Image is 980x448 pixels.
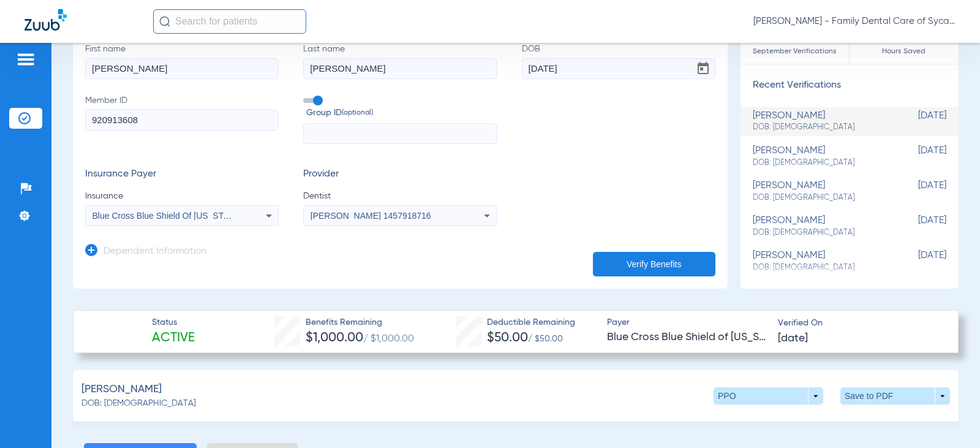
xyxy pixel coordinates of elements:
[885,110,946,133] span: [DATE]
[778,317,938,330] span: Verified On
[92,211,242,221] span: Blue Cross Blue Shield Of [US_STATE]
[753,158,885,169] span: DOB: [DEMOGRAPHIC_DATA]
[81,397,196,410] span: DOB: [DEMOGRAPHIC_DATA]
[753,122,885,133] span: DOB: [DEMOGRAPHIC_DATA]
[753,180,885,203] div: [PERSON_NAME]
[104,246,206,258] h3: Dependent Information
[885,145,946,168] span: [DATE]
[487,316,575,329] span: Deductible Remaining
[753,215,885,238] div: [PERSON_NAME]
[153,9,306,34] input: Search for patients
[303,169,497,181] h3: Provider
[342,107,373,120] small: (optional)
[363,334,414,344] span: / $1,000.00
[85,110,279,131] input: Member ID
[85,43,279,79] label: First name
[152,316,195,329] span: Status
[753,145,885,168] div: [PERSON_NAME]
[850,45,959,58] span: Hours Saved
[522,43,715,79] label: DOB
[528,335,563,343] span: / $50.00
[24,9,67,31] img: Zuub Logo
[81,382,162,397] span: [PERSON_NAME]
[522,58,715,79] input: DOBOpen calendar
[753,110,885,133] div: [PERSON_NAME]
[16,52,36,67] img: hamburger-icon
[885,215,946,238] span: [DATE]
[311,211,431,221] span: [PERSON_NAME] 1457918716
[741,45,849,58] span: September Verifications
[306,107,497,120] span: Group ID
[593,252,715,276] button: Verify Benefits
[753,192,885,203] span: DOB: [DEMOGRAPHIC_DATA]
[85,169,279,181] h3: Insurance Payer
[159,16,170,27] img: Search Icon
[306,316,414,329] span: Benefits Remaining
[303,190,497,202] span: Dentist
[487,332,528,344] span: $50.00
[753,250,885,273] div: [PERSON_NAME]
[753,262,885,273] span: DOB: [DEMOGRAPHIC_DATA]
[753,227,885,238] span: DOB: [DEMOGRAPHIC_DATA]
[753,15,956,28] span: [PERSON_NAME] - Family Dental Care of Sycamore
[607,316,767,329] span: Payer
[85,58,279,79] input: First name
[303,43,497,79] label: Last name
[741,80,959,92] h3: Recent Verifications
[885,180,946,203] span: [DATE]
[885,250,946,273] span: [DATE]
[714,387,823,404] button: PPO
[152,330,195,347] span: Active
[691,56,715,81] button: Open calendar
[306,332,363,344] span: $1,000.00
[85,94,279,145] label: Member ID
[303,58,497,79] input: Last name
[85,190,279,202] span: Insurance
[607,330,767,345] span: Blue Cross Blue Shield of [US_STATE]
[840,387,950,404] button: Save to PDF
[778,331,808,346] span: [DATE]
